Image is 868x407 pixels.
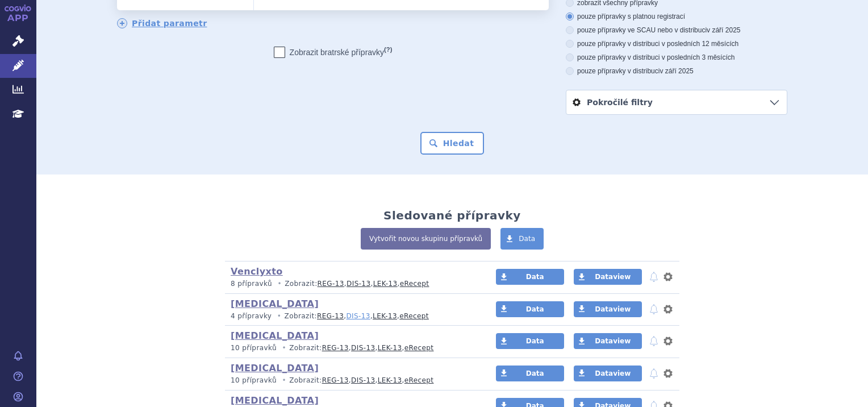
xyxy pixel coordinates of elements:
[231,376,277,384] span: 10 přípravků
[399,312,429,320] a: eRecept
[574,333,642,349] a: Dataview
[526,369,544,377] span: Data
[231,279,474,289] p: Zobrazit: , , ,
[231,363,319,373] a: [MEDICAL_DATA]
[566,53,787,62] label: pouze přípravky v distribuci v posledních 3 měsících
[662,270,674,284] button: nastavení
[526,305,544,313] span: Data
[566,12,787,21] label: pouze přípravky s platnou registrací
[404,344,434,352] a: eRecept
[574,366,642,381] a: Dataview
[378,376,402,384] a: LEK-13
[317,312,344,320] a: REG-13
[500,228,544,250] a: Data
[231,395,319,406] a: [MEDICAL_DATA]
[322,344,349,352] a: REG-13
[322,376,349,384] a: REG-13
[496,269,564,285] a: Data
[347,280,370,288] a: DIS-13
[496,366,564,381] a: Data
[231,280,272,288] span: 8 přípravků
[707,26,740,34] span: v září 2025
[274,47,393,58] label: Zobrazit bratrské přípravky
[231,266,283,277] a: Venclyxto
[662,302,674,316] button: nastavení
[595,369,631,377] span: Dataview
[274,312,285,321] i: •
[231,330,319,341] a: [MEDICAL_DATA]
[400,280,429,288] a: eRecept
[117,18,207,28] a: Přidat parametr
[378,344,402,352] a: LEK-13
[274,279,285,289] i: •
[383,209,521,222] h2: Sledované přípravky
[231,344,277,352] span: 10 přípravků
[351,344,375,352] a: DIS-13
[346,312,370,320] a: DIS-13
[420,132,485,155] button: Hledat
[373,280,398,288] a: LEK-13
[648,367,660,380] button: notifikace
[648,302,660,316] button: notifikace
[595,337,631,345] span: Dataview
[231,343,474,353] p: Zobrazit: , , ,
[660,67,693,75] span: v září 2025
[361,228,491,250] a: Vytvořit novou skupinu přípravků
[231,298,319,309] a: [MEDICAL_DATA]
[496,333,564,349] a: Data
[231,312,474,321] p: Zobrazit: , , ,
[566,26,787,35] label: pouze přípravky ve SCAU nebo v distribuci
[574,269,642,285] a: Dataview
[496,301,564,317] a: Data
[519,235,535,243] span: Data
[648,334,660,348] button: notifikace
[318,280,344,288] a: REG-13
[566,67,787,76] label: pouze přípravky v distribuci
[595,305,631,313] span: Dataview
[279,376,289,385] i: •
[526,337,544,345] span: Data
[231,312,272,320] span: 4 přípravky
[574,301,642,317] a: Dataview
[231,376,474,385] p: Zobrazit: , , ,
[662,334,674,348] button: nastavení
[279,343,289,353] i: •
[526,273,544,281] span: Data
[595,273,631,281] span: Dataview
[404,376,434,384] a: eRecept
[384,46,392,53] abbr: (?)
[566,39,787,48] label: pouze přípravky v distribuci v posledních 12 měsících
[373,312,397,320] a: LEK-13
[648,270,660,284] button: notifikace
[566,90,787,114] a: Pokročilé filtry
[662,367,674,380] button: nastavení
[351,376,375,384] a: DIS-13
